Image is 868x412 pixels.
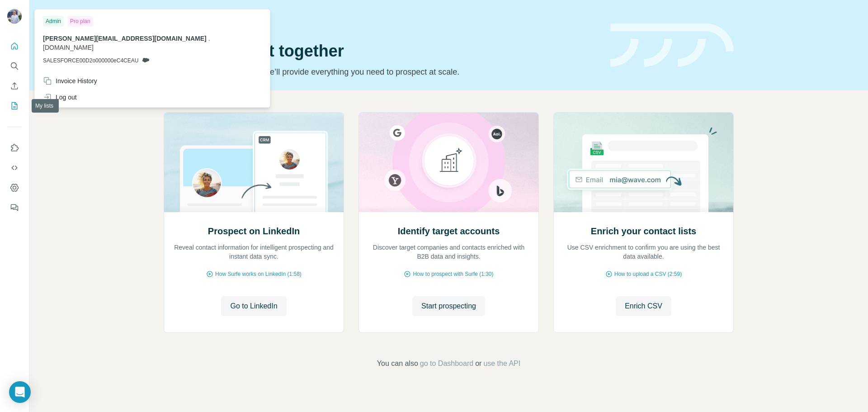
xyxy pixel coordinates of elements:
[43,44,94,51] span: [DOMAIN_NAME]
[483,358,520,369] button: use the API
[591,225,696,237] h2: Enrich your contact lists
[43,16,64,27] div: Admin
[164,66,599,78] p: Pick your starting point and we’ll provide everything you need to prospect at scale.
[359,113,539,212] img: Identify target accounts
[9,381,31,403] div: Open Intercom Messenger
[230,301,277,312] span: Go to LinkedIn
[67,16,93,27] div: Pro plan
[413,270,493,278] span: How to prospect with Surfe (1:30)
[412,296,485,316] button: Start prospecting
[7,140,22,156] button: Use Surfe on LinkedIn
[553,113,734,212] img: Enrich your contact lists
[43,76,97,85] div: Invoice History
[475,358,481,369] span: or
[43,35,207,42] span: [PERSON_NAME][EMAIL_ADDRESS][DOMAIN_NAME]
[164,17,599,26] div: Quick start
[164,42,599,60] h1: Let’s prospect together
[7,58,22,74] button: Search
[368,243,529,261] p: Discover target companies and contacts enriched with B2B data and insights.
[43,93,77,102] div: Log out
[398,225,500,237] h2: Identify target accounts
[7,9,22,24] img: Avatar
[215,270,302,278] span: How Surfe works on LinkedIn (1:58)
[614,270,682,278] span: How to upload a CSV (2:59)
[7,160,22,176] button: Use Surfe API
[173,243,335,261] p: Reveal contact information for intelligent prospecting and instant data sync.
[610,24,734,67] img: banner
[7,180,22,196] button: Dashboard
[377,358,418,369] span: You can also
[616,296,671,316] button: Enrich CSV
[421,301,476,312] span: Start prospecting
[7,199,22,216] button: Feedback
[208,225,300,237] h2: Prospect on LinkedIn
[221,296,286,316] button: Go to LinkedIn
[7,98,22,114] button: My lists
[420,358,473,369] button: go to Dashboard
[625,301,662,312] span: Enrich CSV
[43,57,138,65] span: SALESFORCE00D2o000000eC4CEAU
[164,113,344,212] img: Prospect on LinkedIn
[7,38,22,54] button: Quick start
[7,78,22,94] button: Enrich CSV
[208,35,210,42] span: .
[563,243,724,261] p: Use CSV enrichment to confirm you are using the best data available.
